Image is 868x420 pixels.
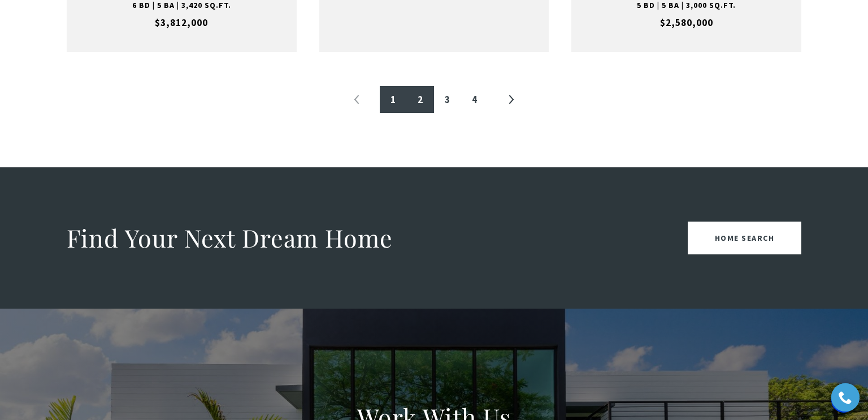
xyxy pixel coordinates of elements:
[380,86,407,113] a: 1
[461,86,488,113] a: 4
[434,86,461,113] a: 3
[497,86,524,113] a: »
[407,86,434,113] a: 2
[497,86,524,113] li: Next page
[688,222,802,254] a: Home Search
[67,222,393,254] h2: Find Your Next Dream Home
